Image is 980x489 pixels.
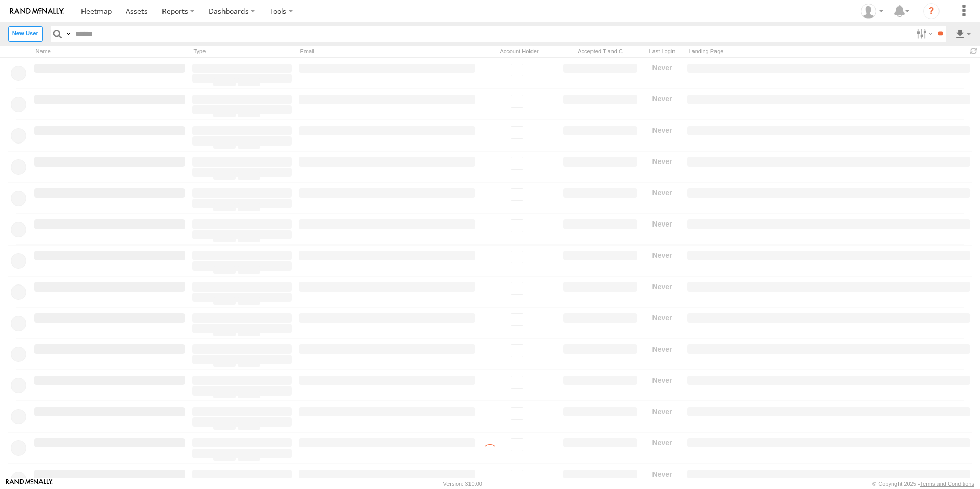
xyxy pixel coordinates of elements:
[954,26,972,41] label: Export results as...
[191,47,293,56] div: Type
[8,26,43,41] label: Create New User
[64,26,72,41] label: Search Query
[643,47,682,56] div: Last Login
[297,47,477,56] div: Email
[686,47,964,56] div: Landing Page
[481,47,558,56] div: Account Holder
[968,47,980,56] span: Refresh
[33,47,187,56] div: Name
[872,481,974,487] div: © Copyright 2025 -
[912,26,934,41] label: Search Filter Options
[562,47,639,56] div: Has user accepted Terms and Conditions
[923,3,940,19] i: ?
[443,481,482,487] div: Version: 310.00
[10,8,64,15] img: rand-logo.svg
[6,479,53,489] a: Visit our Website
[920,481,974,487] a: Terms and Conditions
[857,4,887,19] div: Ed Pruneda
